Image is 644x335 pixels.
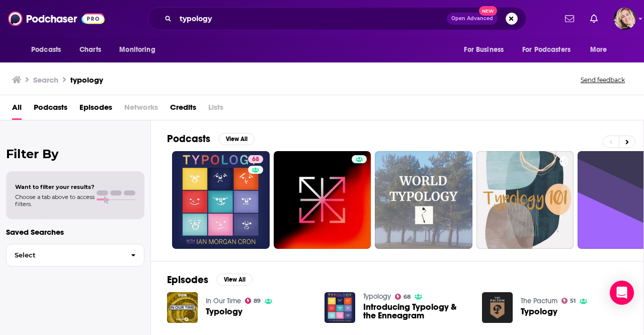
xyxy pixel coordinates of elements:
[447,13,498,25] button: Open AdvancedNew
[325,292,355,323] img: Introducing Typology & the Enneagram
[31,43,61,57] span: Podcasts
[7,252,123,258] span: Select
[479,6,497,16] span: New
[395,294,411,300] a: 68
[245,298,261,304] a: 89
[167,274,208,286] h2: Episodes
[464,43,504,57] span: For Business
[248,155,263,163] a: 68
[6,244,144,266] button: Select
[170,99,196,120] a: Credits
[521,307,557,316] a: Typology
[457,40,516,59] button: open menu
[482,292,513,323] img: Typology
[252,155,259,165] span: 68
[561,10,578,27] a: Show notifications dropdown
[148,7,526,30] div: Search podcasts, credits, & more...
[610,281,634,305] div: Open Intercom Messenger
[404,295,411,299] span: 68
[70,75,103,85] h3: typology
[614,8,636,30] img: User Profile
[578,76,628,84] button: Send feedback
[206,297,241,305] a: In Our Time
[24,40,74,59] button: open menu
[172,151,270,249] a: 68
[363,292,391,301] a: Typology
[614,8,636,30] button: Show profile menu
[33,75,58,85] h3: Search
[8,9,105,28] img: Podchaser - Follow, Share and Rate Podcasts
[218,133,255,145] button: View All
[167,292,198,323] img: Typology
[614,8,636,30] span: Logged in as kkclayton
[167,132,210,145] h2: Podcasts
[254,299,261,303] span: 89
[6,227,144,237] p: Saved Searches
[561,298,576,304] a: 51
[586,10,602,27] a: Show notifications dropdown
[6,147,144,161] h2: Filter By
[34,99,67,120] a: Podcasts
[79,99,112,120] a: Episodes
[522,43,571,57] span: For Podcasters
[206,307,243,316] a: Typology
[79,43,101,57] span: Charts
[363,303,470,320] a: Introducing Typology & the Enneagram
[167,274,253,286] a: EpisodesView All
[216,274,253,286] button: View All
[15,183,95,190] span: Want to filter your results?
[73,40,107,59] a: Charts
[119,43,155,57] span: Monitoring
[516,40,585,59] button: open menu
[583,40,620,59] button: open menu
[208,99,223,120] span: Lists
[12,99,22,120] a: All
[521,297,557,305] a: The Pactum
[590,43,607,57] span: More
[124,99,158,120] span: Networks
[167,132,255,145] a: PodcastsView All
[176,11,447,27] input: Search podcasts, credits, & more...
[451,16,493,21] span: Open Advanced
[15,193,95,208] span: Choose a tab above to access filters.
[570,299,576,303] span: 51
[112,40,168,59] button: open menu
